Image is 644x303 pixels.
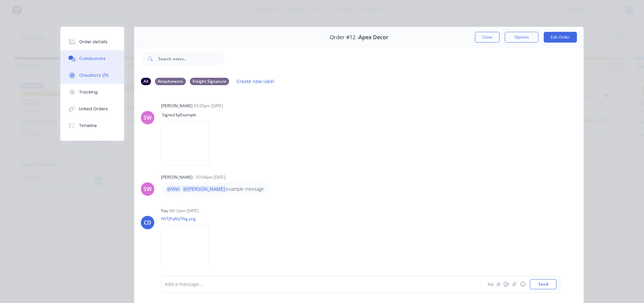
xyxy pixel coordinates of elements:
[182,186,226,192] span: @[PERSON_NAME]
[190,78,229,85] div: Freight Signature
[330,34,359,41] span: Order #12 -
[359,34,388,41] span: Apex Decor
[144,185,152,193] div: SW
[144,114,152,122] div: SW
[161,208,168,214] div: You
[194,174,225,180] div: - 03:04pm [DATE]
[141,78,151,85] div: All
[79,72,109,78] div: Checklists 1/15
[79,56,106,62] div: Collaborate
[158,52,225,65] input: Search notes...
[60,67,124,84] button: Checklists 1/15
[544,32,577,43] button: Edit Order
[475,32,499,43] button: Close
[79,89,98,95] div: Tracking
[161,103,193,109] div: [PERSON_NAME]
[60,34,124,50] button: Order details
[79,106,108,112] div: Linked Orders
[60,84,124,101] button: Tracking
[60,50,124,67] button: Collaborate
[144,219,151,227] div: CD
[161,112,197,118] span: Signed by Example
[486,280,494,288] button: Aa
[505,32,538,43] button: Options
[169,208,199,214] div: 04:12pm [DATE]
[166,186,181,192] span: @Wei
[155,78,186,85] div: Attachments
[530,279,556,289] button: Send
[79,123,97,129] div: Timeline
[60,117,124,134] button: Timeline
[166,186,264,192] p: example message
[60,101,124,117] button: Linked Orders
[161,174,193,180] div: [PERSON_NAME]
[233,77,278,86] button: Create new label
[194,103,223,109] div: 03:03pm [DATE]
[494,280,502,288] button: @
[161,216,216,222] p: NVTJPqMy5Ng.png
[79,39,108,45] div: Order details
[519,280,527,288] button: ☺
